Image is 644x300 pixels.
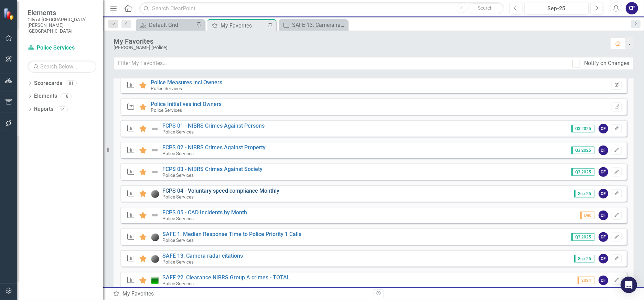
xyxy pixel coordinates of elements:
[599,189,608,199] div: CF
[151,168,159,176] img: Not Defined
[162,172,194,178] small: Police Services
[57,106,68,112] div: 14
[162,274,290,281] a: SAFE 22. Clearance NIBRS Group A crimes - TOTAL
[162,259,194,265] small: Police Services
[162,194,194,200] small: Police Services
[139,2,504,14] input: Search ClearPoint...
[162,281,194,286] small: Police Services
[162,216,194,221] small: Police Services
[28,61,96,73] input: Search Below...
[468,3,503,13] button: Search
[571,125,594,132] span: Q3 2025
[151,211,159,219] img: Not Defined
[34,79,62,87] a: Scorecards
[578,277,594,284] span: 2024
[162,122,265,129] a: FCPS 01 - NIBRS Crimes Against Persons
[114,45,603,50] div: [PERSON_NAME] (Police)
[28,9,96,17] span: Elements
[162,187,279,194] a: FCPS 04 - Voluntary speed compliance Monthly
[162,166,262,172] a: FCPS 03 - NIBRS Crimes Against Society
[584,60,629,67] div: Notify on Changes
[28,44,96,52] a: Police Services
[61,93,72,99] div: 18
[599,146,608,155] div: CF
[34,105,53,113] a: Reports
[571,233,594,241] span: Q3 2025
[221,21,266,30] div: My Favorites
[138,21,194,29] a: Default Grid
[626,2,638,14] button: CF
[114,37,603,45] div: My Favorites
[574,255,594,262] span: Sep-25
[151,146,159,154] img: Not Defined
[149,21,194,29] div: Default Grid
[580,212,594,219] span: Dec
[162,253,243,259] a: SAFE 13. Camera radar citations
[162,237,194,243] small: Police Services
[621,277,637,293] div: Open Intercom Messenger
[3,8,15,20] img: ClearPoint Strategy
[527,4,586,13] div: Sep-25
[151,276,159,285] img: On Target
[599,254,608,264] div: CF
[151,86,182,91] small: Police Services
[162,231,301,237] a: SAFE 1. Median Response Time to Police Priority 1 Calls
[151,190,159,198] img: No Information
[162,151,194,156] small: Police Services
[571,168,594,176] span: Q3 2025
[599,276,608,285] div: CF
[574,190,594,197] span: Sep-25
[599,232,608,242] div: CF
[524,2,589,14] button: Sep-25
[162,209,247,216] a: FCPS 05 - CAD Incidents by Month
[599,124,608,133] div: CF
[151,233,159,241] img: No Information
[34,92,57,100] a: Elements
[114,57,568,70] input: Filter My Favorites...
[599,167,608,177] div: CF
[66,80,77,86] div: 81
[151,79,222,86] a: Police Measures incl Owners
[151,125,159,133] img: Not Defined
[162,144,266,151] a: FCPS 02 - NIBRS Crimes Against Property
[478,5,493,11] span: Search
[292,21,346,29] div: SAFE 13. Camera radar citations
[28,17,96,34] small: City of [GEOGRAPHIC_DATA][PERSON_NAME], [GEOGRAPHIC_DATA]
[151,101,222,107] a: Police Initiatives incl Owners
[571,147,594,154] span: Q3 2025
[599,211,608,220] div: CF
[281,21,346,29] a: SAFE 13. Camera radar citations
[151,107,182,113] small: Police Services
[151,255,159,263] img: No Information
[162,129,194,135] small: Police Services
[113,290,368,298] div: My Favorites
